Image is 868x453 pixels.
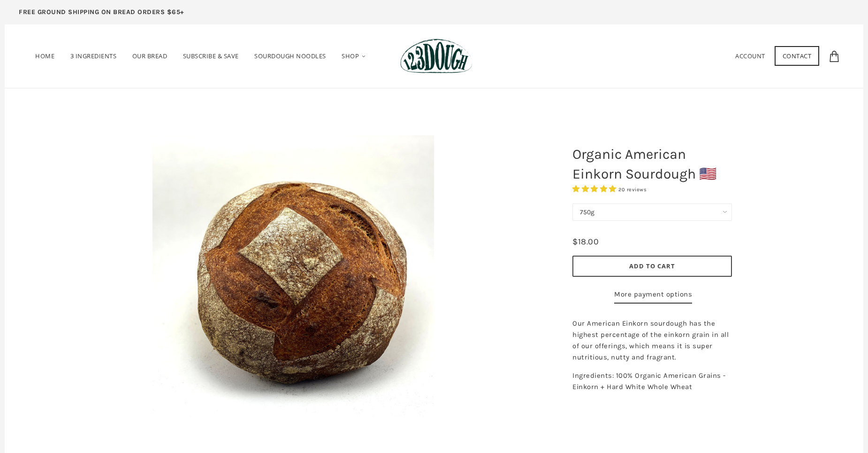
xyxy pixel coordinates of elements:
p: FREE GROUND SHIPPING ON BREAD ORDERS $65+ [19,7,184,17]
span: Subscribe & Save [183,52,239,60]
span: Our Bread [132,52,168,60]
a: More payment options [614,289,692,304]
span: 20 reviews [618,187,647,193]
a: Home [28,39,61,73]
a: Subscribe & Save [176,39,246,73]
div: $18.00 [572,235,599,249]
nav: Primary [28,39,373,74]
img: 123Dough Bakery [400,39,472,74]
a: Account [735,52,765,60]
h1: Organic American Einkorn Sourdough 🇺🇸 [565,140,739,188]
a: FREE GROUND SHIPPING ON BREAD ORDERS $65+ [5,5,198,24]
span: Home [35,52,54,60]
a: 3 Ingredients [63,39,124,73]
a: SOURDOUGH NOODLES [247,39,333,73]
img: Organic American Einkorn Sourdough 🇺🇸 [152,135,434,417]
span: SOURDOUGH NOODLES [254,52,326,60]
span: Our American Einkorn sourdough has the highest percentage of the einkorn grain in all of our offe... [572,319,729,361]
a: Contact [775,46,820,66]
span: Ingredients: 100% Organic American Grains - Einkorn + Hard White Whole Wheat [572,371,726,391]
a: Shop [335,39,373,74]
span: Add to Cart [629,262,675,270]
button: Add to Cart [572,256,732,277]
a: Organic American Einkorn Sourdough 🇺🇸 [52,135,535,417]
a: Our Bread [125,39,175,73]
span: 3 Ingredients [70,52,117,60]
span: 4.95 stars [572,185,618,193]
span: Shop [342,52,359,60]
